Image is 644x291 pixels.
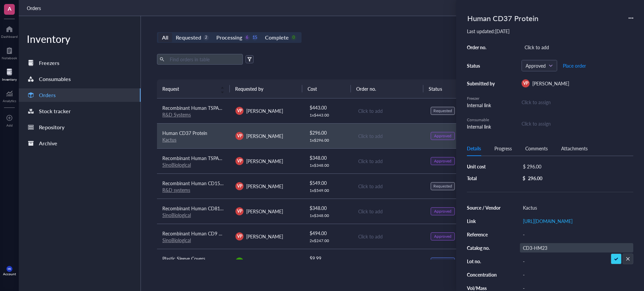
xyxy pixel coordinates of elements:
[19,32,141,46] div: Inventory
[1,34,18,39] div: Dashboard
[265,33,288,42] div: Complete
[561,145,588,152] div: Attachments
[310,154,347,161] div: $ 348.00
[252,35,258,41] div: 15
[3,272,16,276] div: Account
[358,157,420,165] div: Click to add
[237,183,242,189] span: VP
[351,79,424,98] th: Order no.
[467,95,497,101] div: Freezer
[520,203,633,212] div: Kactus
[467,44,497,50] div: Order no.
[433,108,452,114] div: Requested
[523,218,573,224] a: [URL][DOMAIN_NAME]
[8,268,11,270] span: MK
[310,129,347,136] div: $ 296.00
[310,188,347,193] div: 1 x $ 549.00
[310,104,347,111] div: $ 443.00
[352,199,425,224] td: Click to add
[464,11,541,25] div: Human CD37 Protein
[237,158,242,164] span: VP
[237,108,242,114] span: VP
[520,257,633,266] div: -
[162,161,191,168] a: SinoBiological
[523,80,528,86] span: VP
[467,123,497,130] div: Internal link
[525,145,548,152] div: Comments
[19,137,141,150] a: Archive
[162,33,168,42] div: All
[237,208,242,214] span: VP
[176,33,201,42] div: Requested
[27,4,42,12] a: Orders
[162,205,236,212] span: Recombinant Human CD81 Protein
[230,79,303,98] th: Requested by
[237,233,242,239] span: VP
[246,258,283,265] span: [PERSON_NAME]
[520,270,633,279] div: -
[3,88,16,103] a: Analytics
[528,175,542,181] div: 296.00
[467,285,501,291] div: Vol/Mass
[39,58,59,68] div: Freezers
[246,107,283,114] span: [PERSON_NAME]
[435,259,450,264] div: Ordered
[310,138,347,143] div: 1 x $ 296.00
[352,224,425,249] td: Click to add
[310,213,347,218] div: 1 x $ 348.00
[467,117,497,123] div: Consumable
[467,272,501,278] div: Concentration
[6,123,13,127] div: Add
[19,88,141,102] a: Orders
[310,179,347,187] div: $ 549.00
[467,101,497,109] div: Internal link
[246,233,283,240] span: [PERSON_NAME]
[19,104,141,118] a: Stock tracker
[467,205,501,211] div: Source / Vendor
[562,60,586,71] button: Place order
[467,28,633,34] div: Last updated: [DATE]
[19,56,141,70] a: Freezers
[310,113,347,118] div: 1 x $ 443.00
[358,183,420,190] div: Click to add
[246,133,283,139] span: [PERSON_NAME]
[19,72,141,86] a: Consumables
[157,32,302,43] div: segmented control
[162,104,277,111] span: Recombinant Human TSPAN14-LEL Fc Chimera Protein
[522,43,633,52] div: Click to add
[310,163,347,168] div: 1 x $ 348.00
[522,98,633,106] div: Click to assign
[162,111,191,118] a: R&D Systems
[310,254,347,262] div: $ 9.99
[467,245,501,251] div: Catalog no.
[39,139,57,148] div: Archive
[39,74,71,84] div: Consumables
[246,208,283,215] span: [PERSON_NAME]
[39,123,64,132] div: Repository
[8,4,11,13] span: A
[246,158,283,164] span: [PERSON_NAME]
[302,79,351,98] th: Cost
[520,162,631,171] div: $ 296.00
[358,233,420,240] div: Click to add
[434,234,451,239] div: Approved
[203,35,209,41] div: 2
[3,99,16,103] div: Analytics
[310,204,347,212] div: $ 348.00
[423,79,472,98] th: Status
[157,79,230,98] th: Request
[467,80,497,86] div: Submitted by
[563,63,586,68] span: Place order
[310,229,347,237] div: $ 494.00
[434,209,451,214] div: Approved
[434,133,451,139] div: Approved
[39,106,71,116] div: Stock tracker
[162,212,191,218] a: SinoBiological
[467,175,501,181] div: Total
[352,173,425,199] td: Click to add
[467,231,501,237] div: Reference
[522,120,551,127] div: Click to assign
[494,145,512,152] div: Progress
[520,230,633,239] div: -
[2,77,17,81] div: Inventory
